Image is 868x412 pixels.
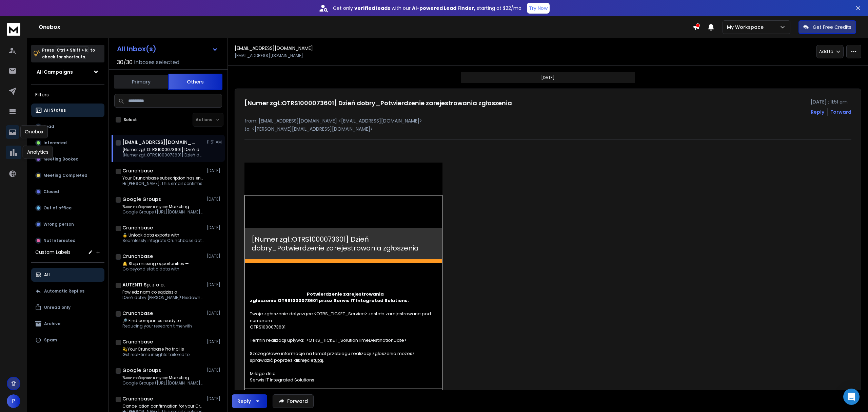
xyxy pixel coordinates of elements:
div: Onebox [20,125,48,138]
p: 🔔 Stop missing opportunities — [122,261,189,266]
h1: Google Groups [122,367,161,374]
h1: Crunchbase [122,395,153,402]
button: All Campaigns [31,65,104,79]
button: Automatic Replies [31,284,104,298]
p: [Numer zgł.:OTRS1000073601] Dzień dobry_Potwierdzenie zarejestrowania [122,147,204,152]
p: Interested [43,140,67,146]
h3: Inboxes selected [134,58,179,67]
p: [DATE] [207,282,222,287]
button: Get Free Credits [798,20,856,34]
div: Forward [830,109,851,115]
button: Primary [114,74,168,89]
button: Lead [31,120,104,133]
button: Archive [31,317,104,331]
p: Cancellation confirmation for your Crunchbase [122,404,204,409]
p: Out of office [43,205,72,211]
button: Spam [31,333,104,347]
p: [Numer zgł.:OTRS1000073601] Dzień dobry_Potwierdzenie zarejestrowania [122,152,204,158]
h1: All Campaigns [37,69,73,75]
p: 11:51 AM [207,139,222,145]
p: Try Now [529,5,548,12]
button: P [7,394,20,408]
button: Out of office [31,201,104,215]
p: Closed [43,189,59,194]
p: Powiedz nam co sądzisz o [122,289,204,295]
p: [DATE] [207,368,222,373]
p: Wrong person [43,222,74,227]
p: Lead [43,124,54,129]
button: Meeting Booked [31,152,104,166]
button: Reply [232,394,267,408]
div: Analytics [23,146,53,158]
h1: Crunchbase [122,338,153,345]
button: Forward [273,394,314,408]
a: tutaj [314,357,323,363]
h1: Crunchbase [122,253,153,260]
div: Reply [237,398,251,405]
p: All Status [44,108,66,113]
p: Get real-time insights tailored to [122,352,190,357]
span: 30 / 30 [117,58,133,67]
p: Get Free Credits [813,24,851,31]
button: Reply [811,109,824,115]
p: Meeting Booked [43,156,79,162]
p: [DATE] [207,396,222,401]
button: Try Now [527,3,550,14]
button: Meeting Completed [31,169,104,182]
p: [DATE] [207,168,222,173]
p: My Workspace [727,24,766,31]
td: Twoje zgłoszenie dotyczące <OTRS_TICKET_Service> zostało zarejestrowane pod numerem OTRS100007360... [245,279,442,389]
h3: Custom Labels [35,249,71,256]
p: All [44,272,50,278]
button: Others [168,74,222,90]
button: Unread only [31,301,104,314]
p: Google Groups ([URL][DOMAIN_NAME][DOMAIN_NAME]) Запись, которую вы [122,380,204,386]
p: Your Crunchbase subscription has ended [122,175,204,181]
p: [EMAIL_ADDRESS][DOMAIN_NAME] [235,53,303,58]
h1: Onebox [39,23,693,31]
h1: All Inbox(s) [117,45,156,52]
h1: Google Groups [122,196,161,203]
button: Closed [31,185,104,199]
p: to: <[PERSON_NAME][EMAIL_ADDRESS][DOMAIN_NAME]> [244,126,851,132]
p: Automatic Replies [44,288,84,294]
p: [DATE] : 11:51 am [811,98,851,105]
p: Google Groups ([URL][DOMAIN_NAME][DOMAIN_NAME]) Запись, которую вы [122,209,204,215]
h1: Crunchbase [122,310,153,317]
h1: Crunchbase [122,224,153,231]
h1: Crunchbase [122,167,153,174]
button: Wrong person [31,218,104,231]
button: Not Interested [31,234,104,247]
p: Press to check for shortcuts. [42,47,95,60]
p: 🔎 Find companies ready to [122,318,192,323]
p: 🔓 Unlock data exports with [122,232,204,238]
button: Interested [31,136,104,150]
strong: verified leads [354,5,390,12]
label: Select [124,117,137,123]
p: from: [EMAIL_ADDRESS][DOMAIN_NAME] <[EMAIL_ADDRESS][DOMAIN_NAME]> [244,117,851,124]
p: Ваше сообщение в группу Marketing [122,375,204,380]
p: [DATE] [207,254,222,259]
p: Add to [819,49,833,54]
h1: [EMAIL_ADDRESS][DOMAIN_NAME] [235,45,313,52]
p: Meeting Completed [43,173,87,178]
p: Not Interested [43,238,76,243]
div: Open Intercom Messenger [843,389,860,405]
p: Reducing your research time with [122,323,192,329]
h1: [Numer zgł.:OTRS1000073601] Dzień dobry_Potwierdzenie zarejestrowania zgłoszenia [245,228,442,263]
p: Go beyond static data with [122,266,189,272]
p: Get only with our starting at $22/mo [333,5,521,12]
p: [DATE] [207,339,222,344]
p: [DATE] [207,225,222,230]
h1: [Numer zgł.:OTRS1000073601] Dzień dobry_Potwierdzenie zarejestrowania zgłoszenia [244,98,512,108]
p: [DATE] [541,75,555,80]
h1: [EMAIL_ADDRESS][DOMAIN_NAME] [122,139,197,146]
p: Dzień dobry [PERSON_NAME]! Niedawno rozwiązaliśmy [122,295,204,300]
h1: AUTENTI Sp. z o.o. [122,281,165,288]
p: Ваше сообщение в группу Marketing [122,204,204,209]
img: logo [7,23,20,36]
